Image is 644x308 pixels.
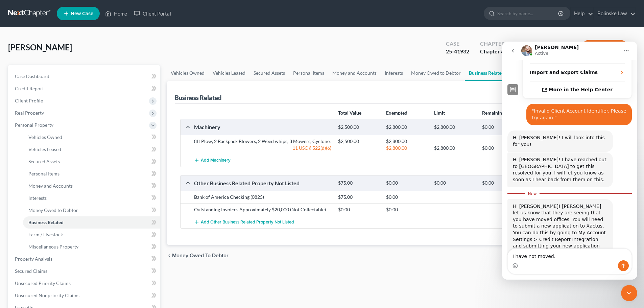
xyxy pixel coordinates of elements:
[15,268,47,274] span: Secured Claims
[434,110,445,116] strong: Limit
[116,219,127,230] button: Send a message…
[191,138,335,145] div: 8ft Plow, 2 Backpack Blowers, 2 Weed whips, 3 Mowers, Cyclone.
[194,154,231,167] button: Add Machinery
[28,232,63,237] span: Farm / Livestock
[15,292,79,298] span: Unsecured Nonpriority Claims
[482,110,504,116] strong: Remaining
[6,207,129,219] textarea: Message…
[407,65,465,81] a: Money Owed to Debtor
[30,66,124,79] div: "Invalid Client Account Identifier. Please try again."
[28,183,73,189] span: Money and Accounts
[15,280,71,286] span: Unsecured Priority Claims
[28,146,61,152] span: Vehicles Leased
[502,42,637,280] iframe: Intercom live chat
[23,156,160,168] a: Secured Assets
[28,195,47,201] span: Interests
[15,98,43,103] span: Client Profile
[480,40,505,48] div: Chapter
[289,65,328,81] a: Personal Items
[28,171,59,176] span: Personal Items
[335,124,383,131] div: $2,500.00
[383,138,431,145] div: $2,800.00
[249,65,289,81] a: Secured Assets
[8,42,72,52] span: [PERSON_NAME]
[5,158,130,267] div: James says…
[23,241,160,253] a: Miscellaneous Property
[335,206,383,213] div: $0.00
[383,145,431,151] div: $2,800.00
[338,110,361,116] strong: Total Value
[47,45,111,51] span: More in the Help Center
[571,7,593,20] a: Help
[15,110,44,116] span: Real Property
[194,216,294,228] button: Add Other Business Related Property Not Listed
[9,253,160,265] a: Property Analysis
[191,194,335,200] div: Bank of America Checking (0825)
[71,11,93,16] span: New Case
[479,124,527,131] div: $0.00
[11,162,105,215] div: Hi [PERSON_NAME]! [PERSON_NAME] let us know that they are seeing that you have moved offices. You...
[130,7,174,20] a: Client Portal
[500,48,503,54] span: 7
[383,194,431,200] div: $0.00
[5,43,16,53] img: Profile image for Operator
[23,180,160,192] a: Money and Accounts
[23,204,160,216] a: Money Owed to Debtor
[28,159,60,164] span: Secured Assets
[335,194,383,200] div: $75.00
[191,145,335,151] div: 11 USC § 522(d)(6)
[172,253,229,258] span: Money Owed to Debtor
[191,180,335,187] div: Other Business Related Property Not Listed
[5,111,111,145] div: Hi [PERSON_NAME]! I have reached out to [GEOGRAPHIC_DATA] to get this resolved for you. I will le...
[446,40,469,48] div: Case
[431,180,479,186] div: $0.00
[23,168,160,180] a: Personal Items
[383,206,431,213] div: $0.00
[594,7,636,20] a: Bolinske Law
[9,70,160,82] a: Case Dashboard
[516,40,535,48] div: Status
[465,65,508,81] a: Business Related
[9,82,160,95] a: Credit Report
[446,48,469,55] div: 25-41932
[5,158,111,252] div: Hi [PERSON_NAME]! [PERSON_NAME] let us know that they are seeing that you have moved offices. You...
[28,219,64,225] span: Business Related
[23,143,160,156] a: Vehicles Leased
[23,131,160,143] a: Vehicles Owned
[479,180,527,186] div: $0.00
[15,86,44,91] span: Credit Report
[28,207,78,213] span: Money Owed to Debtor
[10,221,16,227] button: Emoji picker
[28,28,96,33] strong: Import and Export Claims
[335,138,383,145] div: $2,500.00
[9,289,160,302] a: Unsecured Nonpriority Claims
[191,206,335,213] div: Outstanding Invoices Approximately $20,000 (Not Collectable)
[15,73,49,79] span: Case Dashboard
[431,124,479,131] div: $2,800.00
[621,285,637,301] iframe: Intercom live chat
[15,122,53,128] span: Personal Property
[21,40,129,56] a: More in the Help Center
[9,277,160,289] a: Unsecured Priority Claims
[581,40,628,55] button: Preview
[102,7,130,20] a: Home
[9,265,160,277] a: Secured Claims
[11,93,105,106] div: Hi [PERSON_NAME]! I will look into this for you!
[5,111,130,146] div: James says…
[209,65,249,81] a: Vehicles Leased
[28,134,62,140] span: Vehicles Owned
[15,256,52,262] span: Property Analysis
[335,180,383,186] div: $75.00
[386,110,407,116] strong: Exempted
[167,253,172,258] i: chevron_left
[546,40,571,48] div: District
[167,253,229,258] button: chevron_left Money Owed to Debtor
[5,62,130,89] div: Michael says…
[201,158,231,163] span: Add Machinery
[5,89,130,111] div: James says…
